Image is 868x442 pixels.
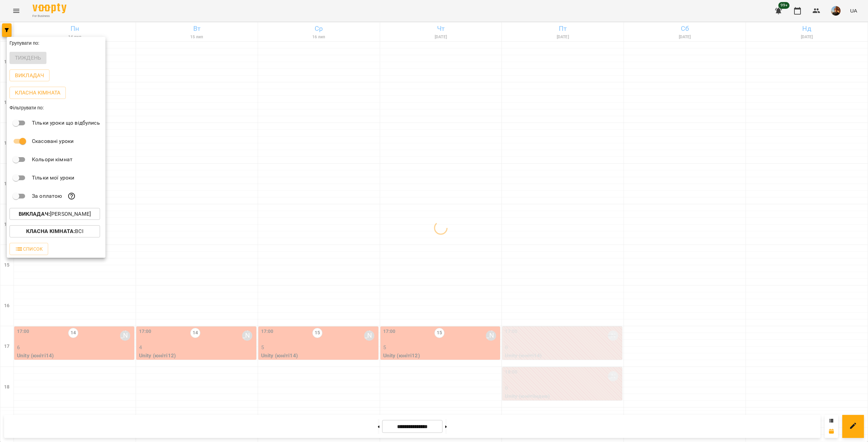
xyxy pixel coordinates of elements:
p: Кольори кімнат [32,155,73,164]
button: Класна кімната [9,87,66,99]
button: Список [9,243,48,255]
b: Викладач : [19,211,50,217]
p: Викладач [15,71,44,80]
p: Тільки уроки що відбулись [32,119,100,127]
p: Класна кімната [15,89,60,97]
p: За оплатою [32,192,62,200]
span: Список [15,245,43,253]
button: Викладач [9,69,50,82]
b: Класна кімната : [26,228,75,234]
p: Всі [26,227,83,235]
div: Фільтрувати по: [7,102,105,114]
button: Викладач:[PERSON_NAME] [9,208,100,220]
p: Тільки мої уроки [32,174,74,182]
p: Скасовані уроки [32,137,74,145]
p: [PERSON_NAME] [19,210,91,218]
button: Класна кімната:Всі [9,225,100,237]
div: Групувати по: [7,37,105,49]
